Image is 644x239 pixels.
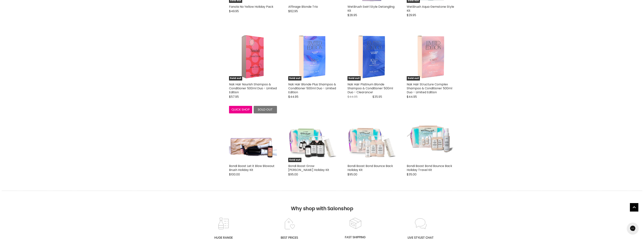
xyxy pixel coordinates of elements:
[229,106,252,113] button: Quick shop
[625,221,640,235] iframe: Gorgias live chat messenger
[288,5,318,9] a: Affinage Blonde Trio
[347,13,357,17] span: $28.95
[415,33,446,80] img: Nak Hair Structure Complex Shampoo & Conditioner 500ml Duo - Limited Edition
[229,82,277,94] a: Nak Hair Nourish Shampoo & Conditioner 500ml Duo - Limited Edition
[347,5,394,13] a: WetBrush Swirl Style Detangling Kit
[296,33,328,80] img: Nak Hair Blonde Plus Shampoo & Conditioner 500ml Duo - Limited Edition
[372,95,382,99] span: $35.95
[347,82,393,94] a: Nak Hair Platinum Blonde Shampoo & Conditioner 500ml Duo - Clearance!
[630,203,638,212] a: Back to top
[347,76,361,80] span: Sold out
[407,33,455,80] a: Nak Hair Structure Complex Shampoo & Conditioner 500ml Duo - Limited Edition Sold out
[347,33,395,80] a: Nak Hair Platinum Blonde Shampoo & Conditioner 500ml Duo - Clearance! Sold out
[407,13,416,17] span: $29.95
[288,82,336,94] a: Nak Hair Blonde Plus Shampoo & Conditioner 500ml Duo - Limited Edition
[288,172,298,177] span: $95.00
[229,119,277,158] img: Bondi Boost Let it Blow Blowout Brush Holiday Kit
[347,164,393,172] a: Bondi Boost Bond Bounce Back Holiday Kit
[407,95,417,99] span: $44.95
[347,95,358,99] span: $44.95
[229,9,239,13] span: $49.95
[347,119,395,158] img: Bondi Boost Bond Bounce Back Holiday Kit
[355,33,387,80] img: Nak Hair Platinum Blonde Shampoo & Conditioner 500ml Duo - Clearance!
[229,95,239,99] span: $57.95
[288,95,298,99] span: $44.95
[288,33,336,80] a: Nak Hair Blonde Plus Shampoo & Conditioner 500ml Duo - Limited Edition Sold out
[288,158,301,162] span: Sold out
[254,106,277,113] button: Sold out
[229,5,273,9] a: Fanola No Yellow Holiday Pack
[407,5,454,13] a: WetBrush Aqua Gemstone Style Kit
[229,172,240,177] span: $100.00
[229,164,275,172] a: Bondi Boost Let it Blow Blowout Brush Holiday Kit
[407,82,452,94] a: Nak Hair Structure Complex Shampoo & Conditioner 500ml Duo - Limited Edition
[407,172,416,177] span: $35.00
[2,191,642,217] h2: Why shop with Salonshop
[407,164,452,172] a: Bondi Boost Bond Bounce Back Holiday Travel Kit
[407,119,455,157] img: Bondi Boost Bond Bounce Back Holiday Travel Kit
[288,76,301,80] span: Sold out
[630,203,638,213] span: Back to top
[347,172,357,177] span: $95.00
[347,114,395,162] a: Bondi Boost Bond Bounce Back Holiday Kit
[288,119,336,158] img: Bondi Boost Grow Getter HG Holiday Kit
[407,114,455,162] a: Bondi Boost Bond Bounce Back Holiday Travel Kit
[407,76,420,80] span: Sold out
[288,164,329,172] a: Bondi Boost Grow [PERSON_NAME] Holiday Kit
[229,114,277,162] a: Bondi Boost Let it Blow Blowout Brush Holiday Kit
[258,107,273,112] span: Sold out
[288,9,298,13] span: $62.95
[288,114,336,162] a: Bondi Boost Grow Getter HG Holiday Kit Sold out
[235,33,271,80] img: Nak Hair Nourish Shampoo & Conditioner 500ml Duo - Limited Edition
[229,33,277,80] a: Nak Hair Nourish Shampoo & Conditioner 500ml Duo - Limited Edition Nak Hair Nourish Shampoo & Con...
[229,76,242,80] span: Sold out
